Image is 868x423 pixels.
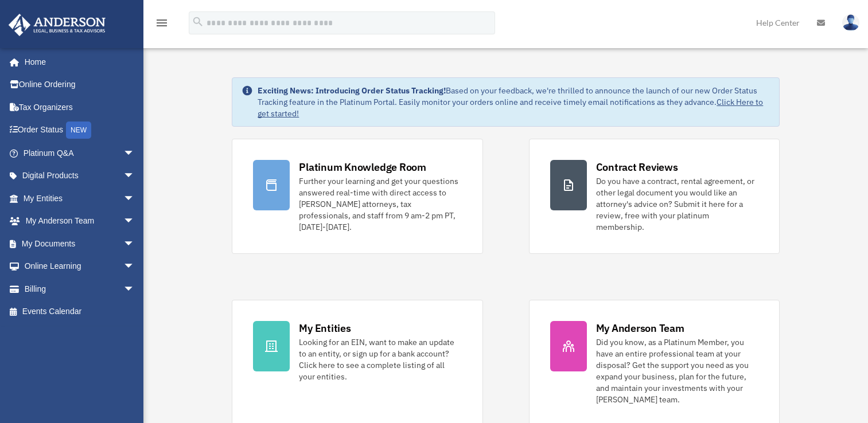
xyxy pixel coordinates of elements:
[8,96,152,119] a: Tax Organizers
[596,336,758,405] div: Did you know, as a Platinum Member, you have an entire professional team at your disposal? Get th...
[123,142,146,165] span: arrow_drop_down
[596,160,678,174] div: Contract Reviews
[123,210,146,233] span: arrow_drop_down
[66,122,91,139] div: NEW
[123,164,146,188] span: arrow_drop_down
[5,14,109,36] img: Anderson Advisors Platinum Portal
[299,336,461,382] div: Looking for an EIN, want to make an update to an entity, or sign up for a bank account? Click her...
[8,232,152,255] a: My Documentsarrow_drop_down
[8,142,152,164] a: Platinum Q&Aarrow_drop_down
[155,20,169,30] a: menu
[123,255,146,279] span: arrow_drop_down
[596,175,758,233] div: Do you have a contract, rental agreement, or other legal document you would like an attorney's ad...
[8,187,152,210] a: My Entitiesarrow_drop_down
[232,139,482,254] a: Platinum Knowledge Room Further your learning and get your questions answered real-time with dire...
[192,15,204,28] i: search
[8,50,146,73] a: Home
[8,73,152,96] a: Online Ordering
[299,175,461,233] div: Further your learning and get your questions answered real-time with direct access to [PERSON_NAM...
[155,16,169,30] i: menu
[299,160,426,174] div: Platinum Knowledge Room
[8,277,152,300] a: Billingarrow_drop_down
[8,119,152,142] a: Order StatusNEW
[258,85,769,119] div: Based on your feedback, we're thrilled to announce the launch of our new Order Status Tracking fe...
[123,187,146,210] span: arrow_drop_down
[299,321,351,335] div: My Entities
[8,164,152,187] a: Digital Productsarrow_drop_down
[123,277,146,301] span: arrow_drop_down
[529,139,780,254] a: Contract Reviews Do you have a contract, rental agreement, or other legal document you would like...
[596,321,684,335] div: My Anderson Team
[8,255,152,278] a: Online Learningarrow_drop_down
[842,14,859,31] img: User Pic
[258,85,446,96] strong: Exciting News: Introducing Order Status Tracking!
[8,210,152,233] a: My Anderson Teamarrow_drop_down
[258,97,763,119] a: Click Here to get started!
[123,232,146,256] span: arrow_drop_down
[8,300,152,323] a: Events Calendar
